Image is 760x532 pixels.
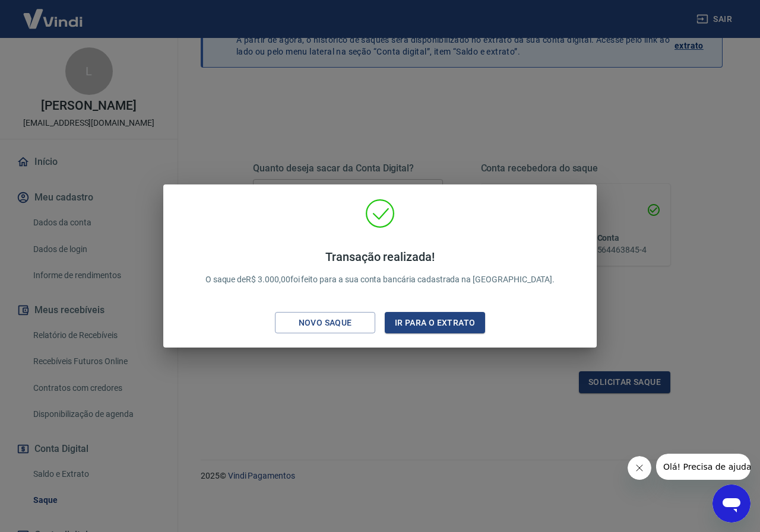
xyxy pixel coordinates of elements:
button: Novo saque [275,312,375,334]
div: Novo saque [284,316,366,330]
span: Olá! Precisa de ajuda? [7,8,100,18]
iframe: Fechar mensagem [628,456,651,480]
iframe: Mensagem da empresa [656,454,750,480]
h4: Transação realizada! [205,250,555,264]
button: Ir para o extrato [385,312,485,334]
p: O saque de R$ 3.000,00 foi feito para a sua conta bancária cadastrada na [GEOGRAPHIC_DATA]. [205,250,555,286]
iframe: Botão para abrir a janela de mensagens [712,485,750,523]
